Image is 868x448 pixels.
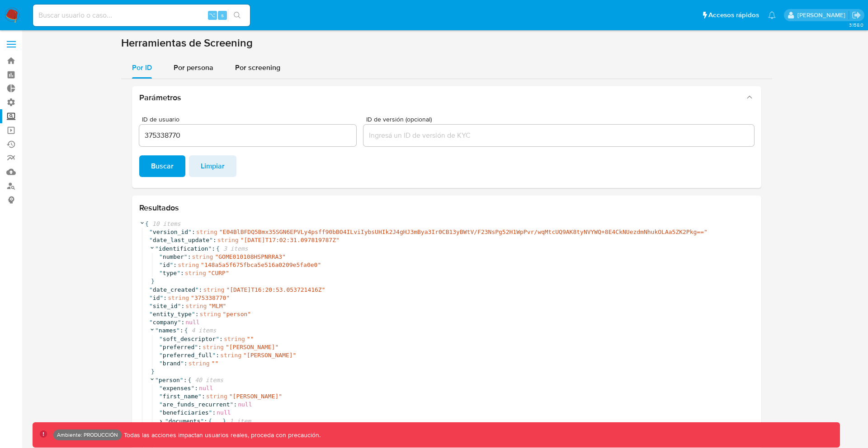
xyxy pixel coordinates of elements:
[228,9,246,22] button: search-icon
[768,11,776,19] a: Notificaciones
[209,11,216,19] span: ⌥
[797,11,849,19] p: santiago.gastelu@mercadolibre.com
[852,10,861,20] a: Salir
[33,9,250,21] input: Buscar usuario o caso...
[708,10,759,20] span: Accesos rápidos
[221,11,224,19] span: s
[57,433,118,437] p: Ambiente: PRODUCCIÓN
[122,431,321,439] p: Todas las acciones impactan usuarios reales, proceda con precaución.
